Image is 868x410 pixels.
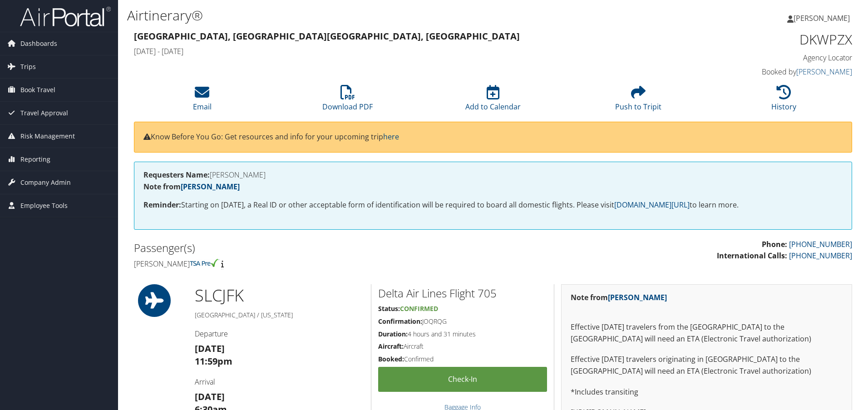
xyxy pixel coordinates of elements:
a: History [771,90,796,112]
span: Employee Tools [20,194,68,217]
strong: [DATE] [195,390,225,403]
h2: Delta Air Lines Flight 705 [378,286,547,301]
img: tsa-precheck.png [190,259,219,267]
h5: Aircraft [378,342,547,351]
h4: [PERSON_NAME] [134,259,486,269]
strong: 11:59pm [195,355,232,367]
p: Starting on [DATE], a Real ID or other acceptable form of identification will be required to boar... [143,199,843,211]
h4: [PERSON_NAME] [143,171,843,178]
h2: Passenger(s) [134,240,486,256]
span: Confirmed [400,304,438,313]
a: [PERSON_NAME] [181,182,240,192]
h5: JOQRQG [378,317,547,326]
h1: Airtinerary® [127,6,615,25]
h1: SLC JFK [195,284,364,307]
a: here [383,132,399,142]
h4: Agency Locator [683,53,852,63]
span: Dashboards [20,32,57,55]
strong: International Calls: [717,251,787,261]
p: Know Before You Go: Get resources and info for your upcoming trip [143,131,843,143]
span: Reporting [20,148,50,171]
span: Risk Management [20,125,75,148]
strong: Note from [571,292,667,302]
img: airportal-logo.png [20,6,111,27]
h5: [GEOGRAPHIC_DATA] / [US_STATE] [195,311,364,320]
a: Push to Tripit [615,90,661,112]
a: Download PDF [322,90,373,112]
span: Company Admin [20,171,71,194]
h4: Arrival [195,377,364,387]
strong: Confirmation: [378,317,422,326]
a: Check-in [378,367,547,392]
h5: 4 hours and 31 minutes [378,330,547,339]
strong: [DATE] [195,342,225,355]
a: Add to Calendar [465,90,521,112]
p: Effective [DATE] travelers from the [GEOGRAPHIC_DATA] to the [GEOGRAPHIC_DATA] will need an ETA (... [571,310,843,345]
strong: Requesters Name: [143,170,210,180]
a: [PHONE_NUMBER] [789,239,852,249]
span: Trips [20,55,36,78]
strong: Aircraft: [378,342,404,351]
h4: [DATE] - [DATE] [134,46,669,56]
a: [PHONE_NUMBER] [789,251,852,261]
strong: Booked: [378,355,404,363]
a: [PERSON_NAME] [787,5,859,32]
h4: Booked by [683,67,852,77]
p: Effective [DATE] travelers originating in [GEOGRAPHIC_DATA] to the [GEOGRAPHIC_DATA] will need an... [571,354,843,377]
strong: [GEOGRAPHIC_DATA], [GEOGRAPHIC_DATA] [GEOGRAPHIC_DATA], [GEOGRAPHIC_DATA] [134,30,520,42]
strong: Note from [143,182,240,192]
span: Travel Approval [20,102,68,124]
strong: Status: [378,304,400,313]
a: [PERSON_NAME] [608,292,667,302]
p: *Includes transiting [571,386,843,398]
h1: DKWPZX [683,30,852,49]
span: [PERSON_NAME] [794,13,850,23]
a: [PERSON_NAME] [796,67,852,77]
strong: Phone: [762,239,787,249]
a: Email [193,90,212,112]
a: [DOMAIN_NAME][URL] [614,200,690,210]
strong: Duration: [378,330,408,338]
h4: Departure [195,329,364,339]
h5: Confirmed [378,355,547,364]
strong: Reminder: [143,200,181,210]
span: Book Travel [20,79,55,101]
